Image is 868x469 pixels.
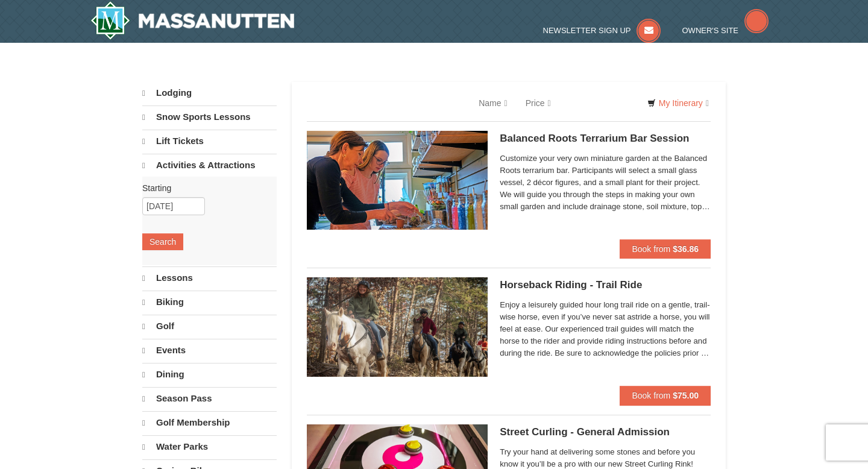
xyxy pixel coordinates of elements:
[543,26,631,35] span: Newsletter Sign Up
[142,339,277,362] a: Events
[142,233,183,250] button: Search
[500,279,711,291] h5: Horseback Riding - Trail Ride
[517,91,560,115] a: Price
[142,266,277,289] a: Lessons
[142,387,277,410] a: Season Pass
[142,411,277,434] a: Golf Membership
[142,363,277,386] a: Dining
[673,244,699,254] strong: $36.86
[90,1,294,40] img: Massanutten Resort Logo
[142,105,277,128] a: Snow Sports Lessons
[543,26,661,35] a: Newsletter Sign Up
[632,244,670,254] span: Book from
[470,91,516,115] a: Name
[142,182,268,194] label: Starting
[142,291,277,313] a: Biking
[682,26,739,35] span: Owner's Site
[500,153,711,213] span: Customize your very own miniature garden at the Balanced Roots terrarium bar. Participants will s...
[142,315,277,338] a: Golf
[142,154,277,177] a: Activities & Attractions
[142,130,277,153] a: Lift Tickets
[682,26,769,35] a: Owner's Site
[307,131,488,230] img: 18871151-30-393e4332.jpg
[620,386,711,405] button: Book from $75.00
[500,426,711,438] h5: Street Curling - General Admission
[90,1,294,40] a: Massanutten Resort
[500,133,711,145] h5: Balanced Roots Terrarium Bar Session
[500,299,711,359] span: Enjoy a leisurely guided hour long trail ride on a gentle, trail-wise horse, even if you’ve never...
[640,94,717,112] a: My Itinerary
[142,82,277,104] a: Lodging
[142,435,277,458] a: Water Parks
[620,239,711,259] button: Book from $36.86
[632,391,670,400] span: Book from
[307,277,488,376] img: 21584748-79-4e8ac5ed.jpg
[673,391,699,400] strong: $75.00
